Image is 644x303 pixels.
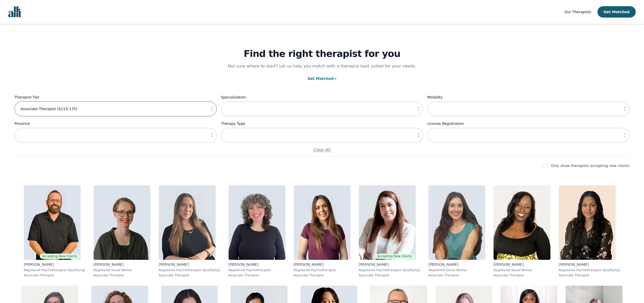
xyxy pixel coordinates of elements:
p: [PERSON_NAME] [494,262,550,267]
p: Registered Psychotherapist [294,268,351,272]
img: Jordan_Nardone [229,185,285,260]
p: [PERSON_NAME] [229,262,285,267]
p: Registered Psychotherapist [229,268,285,272]
a: Amrit_Bhangoo[PERSON_NAME]Registered Social WorkerAssociate Therapist [424,181,489,282]
p: Not sure where to start? Let us help you match with a therapist best suited for your needs. [223,63,421,69]
a: Jordan_Nardone[PERSON_NAME]Registered PsychotherapistAssociate Therapist [224,181,290,282]
a: Ava_PouyandehAccepting New Clients[PERSON_NAME]Registered Psychotherapist (Qualifying)Associate T... [355,181,425,282]
p: Associate Therapist [24,273,85,277]
p: Registered Social Worker [428,268,485,272]
p: Associate Therapist [428,273,485,277]
img: Natalie_Taylor [294,185,351,260]
a: Shanta_Persaud[PERSON_NAME]Registered Psychotherapist (Qualifying)Associate Therapist [555,181,624,282]
p: Registered Psychotherapist (Qualifying) [24,268,85,272]
p: Registered Psychotherapist (Qualifying) [559,268,620,272]
p: Clear All [14,147,630,153]
p: [PERSON_NAME] [559,262,620,267]
span: Accepting New Clients [40,254,80,259]
label: Therapist Tier [14,94,217,100]
button: Get Matched [597,6,636,18]
p: Associate Therapist [559,273,620,277]
p: Registered Social Worker [494,268,550,272]
p: [PERSON_NAME] [428,262,485,267]
p: Associate Therapist [159,273,220,277]
a: Shannon_Vokes[PERSON_NAME]Registered Psychotherapist (Qualifying)Associate Therapist [155,181,224,282]
p: [PERSON_NAME] [24,262,85,267]
span: → [334,77,337,81]
p: [PERSON_NAME] [294,262,351,267]
span: Accepting New Clients [375,254,414,259]
label: Specialization [221,94,423,100]
label: Modality [427,94,630,100]
p: [PERSON_NAME] [159,262,220,267]
a: Our Therapists [564,9,591,15]
p: [PERSON_NAME] [94,262,150,267]
a: Josh_CadieuxAccepting New Clients[PERSON_NAME]Registered Psychotherapist (Qualifying)Associate Th... [20,181,89,282]
a: Get Matched [307,77,336,81]
label: Province [14,120,217,127]
p: Registered Social Worker [94,268,150,272]
p: Associate Therapist [359,273,420,277]
img: Amrit_Bhangoo [428,185,485,260]
a: Natasha_Halliday[PERSON_NAME]Registered Social WorkerAssociate Therapist [489,181,555,282]
img: Shannon_Vokes [159,185,216,260]
label: Therapy Type [221,120,423,127]
h1: Find the right therapist for you [14,49,630,59]
a: Natalie_Taylor[PERSON_NAME]Registered PsychotherapistAssociate Therapist [290,181,355,282]
p: Associate Therapist [94,273,150,277]
img: Ava_Pouyandeh [359,185,416,260]
img: Natasha_Halliday [494,185,550,260]
p: Registered Psychotherapist (Qualifying) [359,268,420,272]
p: Associate Therapist [294,273,351,277]
label: Only show therapists accepting new clients [551,164,630,168]
p: Registered Psychotherapist (Qualifying) [159,268,220,272]
a: Claire_Cummings[PERSON_NAME]Registered Social WorkerAssociate Therapist [89,181,155,282]
p: Associate Therapist [494,273,550,277]
span: Our Therapists [564,10,591,14]
p: [PERSON_NAME] [359,262,420,267]
label: License Registration [427,120,630,127]
p: Associate Therapist [229,273,285,277]
img: Josh_Cadieux [24,185,81,260]
img: Claire_Cummings [94,185,150,260]
img: Shanta_Persaud [559,185,616,260]
img: alli logo [8,6,21,17]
